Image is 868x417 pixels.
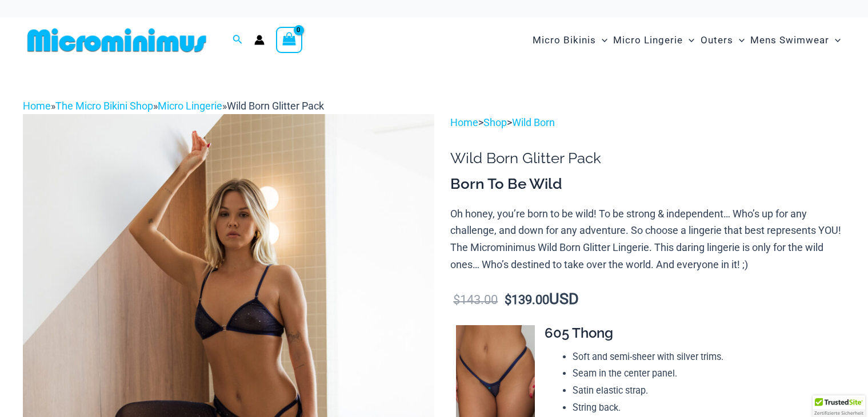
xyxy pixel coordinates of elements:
[701,26,733,55] span: Outers
[450,175,845,194] h3: Born To Be Wild
[573,365,845,382] li: Seam in the center panel.
[453,293,460,307] span: $
[613,26,683,55] span: Micro Lingerie
[733,26,745,55] span: Menu Toggle
[528,21,845,59] nav: Site Navigation
[450,149,845,167] h1: Wild Born Glitter Pack
[23,100,51,112] a: Home
[55,100,153,112] a: The Micro Bikini Shop
[512,116,555,128] a: Wild Born
[698,23,747,58] a: OutersMenu ToggleMenu Toggle
[683,26,694,55] span: Menu Toggle
[450,291,845,309] p: USD
[158,100,222,112] a: Micro Lingerie
[573,399,845,416] li: String back.
[573,382,845,399] li: Satin elastic strap.
[276,27,302,53] a: View Shopping Cart, empty
[573,349,845,366] li: Soft and semi-sheer with silver trims.
[813,395,865,417] div: TrustedSite Certified
[227,100,324,112] span: Wild Born Glitter Pack
[505,293,549,307] bdi: 139.00
[23,100,324,112] span: » » »
[747,23,843,58] a: Mens SwimwearMenu ToggleMenu Toggle
[450,114,845,131] p: > >
[533,26,596,55] span: Micro Bikinis
[610,23,697,58] a: Micro LingerieMenu ToggleMenu Toggle
[453,293,498,307] bdi: 143.00
[254,35,265,45] a: Account icon link
[829,26,841,55] span: Menu Toggle
[750,26,829,55] span: Mens Swimwear
[596,26,607,55] span: Menu Toggle
[233,33,243,47] a: Search icon link
[505,293,511,307] span: $
[450,116,478,128] a: Home
[545,325,613,341] span: 605 Thong
[23,27,211,53] img: MM SHOP LOGO FLAT
[483,116,507,128] a: Shop
[530,23,610,58] a: Micro BikinisMenu ToggleMenu Toggle
[450,205,845,273] p: Oh honey, you’re born to be wild! To be strong & independent… Who’s up for any challenge, and dow...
